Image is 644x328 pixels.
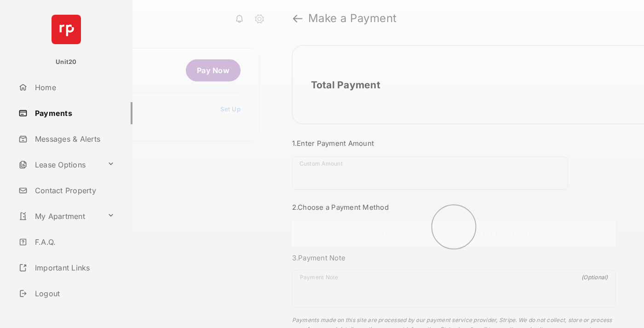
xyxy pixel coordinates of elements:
strong: Make a Payment [308,13,397,24]
img: svg+xml;base64,PHN2ZyB4bWxucz0iaHR0cDovL3d3dy53My5vcmcvMjAwMC9zdmciIHdpZHRoPSI2NCIgaGVpZ2h0PSI2NC... [52,15,81,44]
a: Important Links [15,257,118,279]
h3: 3. Payment Note [292,253,616,262]
h2: Total Payment [311,79,380,91]
a: F.A.Q. [15,231,132,253]
a: Set Up [220,105,241,113]
a: Lease Options [15,154,103,176]
h3: 2. Choose a Payment Method [292,203,616,212]
a: My Apartment [15,205,103,227]
a: Logout [15,282,132,305]
a: Payments [15,102,132,124]
a: Contact Property [15,179,132,201]
a: Home [15,76,132,98]
a: Messages & Alerts [15,128,132,150]
p: Unit20 [56,58,77,67]
h3: 1. Enter Payment Amount [292,139,616,148]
